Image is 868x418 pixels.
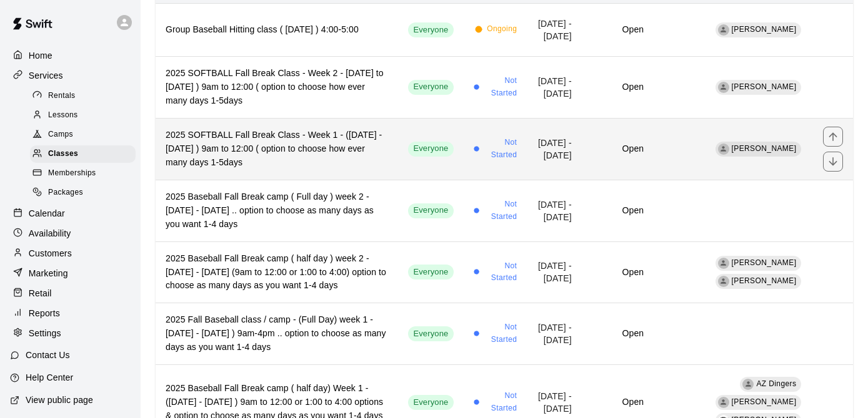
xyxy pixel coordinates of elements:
[527,56,581,118] td: [DATE] - [DATE]
[484,260,517,285] span: Not Started
[408,266,453,278] span: Everyone
[26,371,73,384] p: Help Center
[484,198,517,223] span: Not Started
[527,180,581,241] td: [DATE] - [DATE]
[48,129,73,141] span: Camps
[10,304,131,323] a: Reports
[732,25,797,34] span: [PERSON_NAME]
[30,105,141,125] a: Lessons
[592,80,644,94] h6: Open
[527,241,581,303] td: [DATE] - [DATE]
[718,82,729,93] div: Rocky Parra
[48,167,96,180] span: Memberships
[10,284,131,303] a: Retail
[592,327,644,341] h6: Open
[29,247,72,260] p: Customers
[166,313,388,354] h6: 2025 Fall Baseball class / camp - (Full Day) week 1 - [DATE] - [DATE] ) 9am-4pm .. option to choo...
[10,204,131,223] a: Calendar
[48,187,83,199] span: Packages
[408,397,453,409] span: Everyone
[48,109,78,122] span: Lessons
[10,224,131,243] a: Availability
[166,190,388,231] h6: 2025 Baseball Fall Break camp ( Full day ) week 2 -[DATE] - [DATE] .. option to choose as many da...
[10,264,131,283] a: Marketing
[527,303,581,365] td: [DATE] - [DATE]
[30,184,136,202] div: Packages
[166,129,388,170] h6: 2025 SOFTBALL Fall Break Class - Week 1 - ([DATE] - [DATE] ) 9am to 12:00 ( option to choose how ...
[29,69,63,82] p: Services
[26,394,93,406] p: View public page
[10,46,131,65] a: Home
[732,276,797,285] span: [PERSON_NAME]
[484,390,517,415] span: Not Started
[408,395,453,410] div: This service is visible to all of your customers
[29,227,71,240] p: Availability
[30,87,136,105] div: Rentals
[408,81,453,93] span: Everyone
[408,24,453,36] span: Everyone
[592,142,644,156] h6: Open
[823,127,843,147] button: move item up
[484,75,517,100] span: Not Started
[408,143,453,155] span: Everyone
[592,23,644,37] h6: Open
[718,397,729,408] div: TJ Wilcoxson
[48,148,78,160] span: Classes
[10,66,131,85] a: Services
[732,82,797,91] span: [PERSON_NAME]
[527,118,581,180] td: [DATE] - [DATE]
[718,258,729,269] div: Scott Hairston
[732,397,797,406] span: [PERSON_NAME]
[408,328,453,340] span: Everyone
[29,307,60,319] p: Reports
[408,203,453,218] div: This service is visible to all of your customers
[30,86,141,105] a: Rentals
[30,107,136,124] div: Lessons
[408,205,453,216] span: Everyone
[166,67,388,108] h6: 2025 SOFTBALL Fall Break Class - Week 2 - [DATE] to [DATE] ) 9am to 12:00 ( option to choose how ...
[26,349,70,361] p: Contact Us
[29,327,61,339] p: Settings
[823,152,843,172] button: move item down
[592,266,644,279] h6: Open
[408,22,453,37] div: This service is visible to all of your customers
[30,125,141,145] a: Camps
[484,321,517,346] span: Not Started
[30,183,141,203] a: Packages
[166,252,388,293] h6: 2025 Baseball Fall Break camp ( half day ) week 2 - [DATE] - [DATE] (9am to 12:00 or 1:00 to 4:00...
[408,326,453,341] div: This service is visible to all of your customers
[487,23,517,36] span: Ongoing
[484,137,517,162] span: Not Started
[732,258,797,267] span: [PERSON_NAME]
[29,49,52,62] p: Home
[718,143,729,155] div: Allie Skaggs
[30,145,141,164] a: Classes
[10,324,131,343] a: Settings
[718,276,729,287] div: John Havird
[408,80,453,95] div: This service is visible to all of your customers
[592,204,644,218] h6: Open
[30,165,136,182] div: Memberships
[10,244,131,263] a: Customers
[48,90,76,102] span: Rentals
[29,267,68,279] p: Marketing
[592,396,644,409] h6: Open
[30,126,136,143] div: Camps
[29,287,52,299] p: Retail
[408,265,453,279] div: This service is visible to all of your customers
[166,23,388,37] h6: Group Baseball Hitting class ( [DATE] ) 4:00-5:00
[30,145,136,163] div: Classes
[30,164,141,183] a: Memberships
[527,3,581,56] td: [DATE] - [DATE]
[742,379,754,390] div: AZ Dingers
[732,144,797,153] span: [PERSON_NAME]
[408,142,453,157] div: This service is visible to all of your customers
